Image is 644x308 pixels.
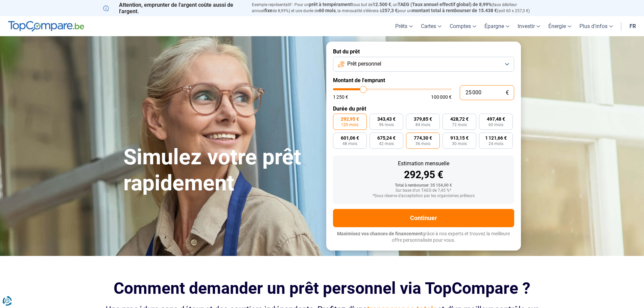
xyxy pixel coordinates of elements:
[452,123,467,127] span: 72 mois
[341,117,359,121] span: 292,95 €
[103,279,541,298] h2: Comment demander un prêt personnel via TopCompare ?
[377,117,396,121] span: 343,43 €
[338,161,509,166] div: Estimation mensuelle
[333,77,514,84] label: Montant de l'emprunt
[338,194,509,198] div: *Sous réserve d'acceptation par les organismes prêteurs
[333,95,348,99] span: 1 250 €
[414,136,432,140] span: 774,30 €
[373,2,391,7] span: 12.500 €
[103,2,244,15] p: Attention, emprunter de l'argent coûte aussi de l'argent.
[480,16,514,36] a: Épargne
[414,117,432,121] span: 379,85 €
[341,123,358,127] span: 120 mois
[488,142,503,146] span: 24 mois
[338,188,509,193] div: Sur base d'un TAEG de 7,45 %*
[347,60,381,68] span: Prêt personnel
[337,231,423,236] span: Maximisez vos chances de financement
[625,16,640,36] a: fr
[379,123,394,127] span: 96 mois
[379,142,394,146] span: 42 mois
[485,136,507,140] span: 1 121,66 €
[417,16,446,36] a: Cartes
[450,117,469,121] span: 428,72 €
[309,2,352,7] span: prêt à tempérament
[415,142,430,146] span: 36 mois
[452,142,467,146] span: 30 mois
[333,57,514,72] button: Prêt personnel
[319,8,336,13] span: 60 mois
[342,142,357,146] span: 48 mois
[123,144,318,196] h1: Simulez votre prêt rapidement
[514,16,544,36] a: Investir
[415,123,430,127] span: 84 mois
[391,16,417,36] a: Prêts
[377,136,396,140] span: 675,24 €
[341,136,359,140] span: 601,06 €
[333,105,514,112] label: Durée du prêt
[333,231,514,244] p: grâce à nos experts et trouvez la meilleure offre personnalisée pour vous.
[446,16,480,36] a: Comptes
[333,48,514,55] label: But du prêt
[450,136,469,140] span: 913,15 €
[487,117,505,121] span: 497,48 €
[264,8,272,13] span: fixe
[412,8,497,13] span: montant total à rembourser de 15.438 €
[338,183,509,188] div: Total à rembourser: 35 154,00 €
[252,2,541,14] p: Exemple représentatif : Pour un tous but de , un (taux débiteur annuel de 8,99%) et une durée de ...
[431,95,452,99] span: 100 000 €
[488,123,503,127] span: 60 mois
[8,21,84,32] img: TopCompare
[575,16,617,36] a: Plus d'infos
[333,209,514,227] button: Continuer
[398,2,492,7] span: TAEG (Taux annuel effectif global) de 8,99%
[338,170,509,180] div: 292,95 €
[544,16,575,36] a: Énergie
[506,90,509,96] span: €
[382,8,398,13] span: 257,3 €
